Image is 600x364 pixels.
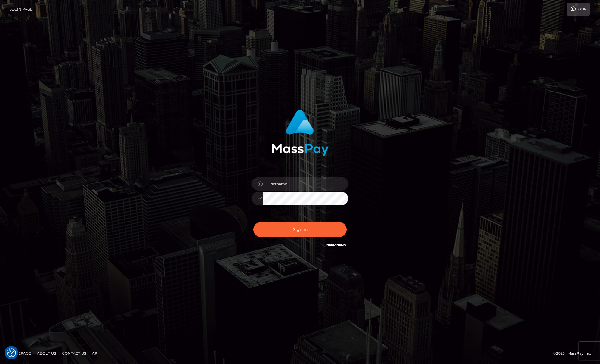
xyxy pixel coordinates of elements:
a: Login Page [9,3,32,16]
div: © 2025 , MassPay Inc. [553,350,595,357]
a: Homepage [7,349,33,358]
a: Contact Us [60,349,88,358]
a: Login [567,3,590,16]
a: API [90,349,101,358]
button: Consent Preferences [7,348,16,357]
img: MassPay Login [271,110,329,156]
button: Sign in [253,222,347,237]
a: About Us [35,349,58,358]
a: Need Help? [326,243,347,247]
input: Username... [263,177,348,191]
img: Revisit consent button [7,348,16,357]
